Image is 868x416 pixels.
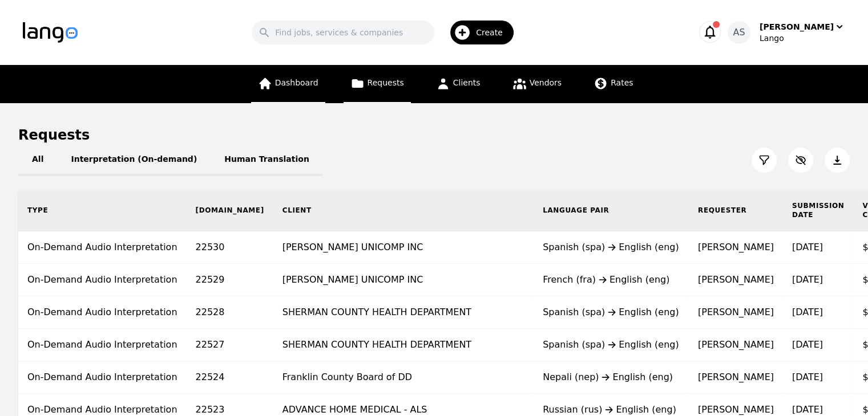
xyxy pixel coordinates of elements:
[611,78,633,87] span: Rates
[689,231,783,264] td: [PERSON_NAME]
[752,148,777,173] button: Filter
[18,190,187,231] th: Type
[273,296,534,329] td: SHERMAN COUNTY HEALTH DEPARTMENT
[689,190,783,231] th: Requester
[187,231,273,264] td: 22530
[506,65,568,103] a: Vendors
[760,21,834,32] div: [PERSON_NAME]
[187,329,273,361] td: 22527
[689,361,783,394] td: [PERSON_NAME]
[252,21,434,44] input: Find jobs, services & companies
[187,361,273,394] td: 22524
[273,329,534,361] td: SHERMAN COUNTY HEALTH DEPARTMENT
[792,339,823,350] time: [DATE]
[187,190,273,231] th: [DOMAIN_NAME]
[273,190,534,231] th: Client
[783,190,853,231] th: Submission Date
[187,264,273,296] td: 22529
[792,307,823,317] time: [DATE]
[18,361,187,394] td: On-Demand Audio Interpretation
[530,78,562,87] span: Vendors
[543,305,680,319] div: Spanish (spa) English (eng)
[760,32,845,44] div: Lango
[18,296,187,329] td: On-Demand Audio Interpretation
[689,329,783,361] td: [PERSON_NAME]
[792,242,823,252] time: [DATE]
[453,78,481,87] span: Clients
[825,148,850,173] button: Export Jobs
[18,231,187,264] td: On-Demand Audio Interpretation
[543,240,680,254] div: Spanish (spa) English (eng)
[587,65,640,103] a: Rates
[792,404,823,415] time: [DATE]
[251,65,325,103] a: Dashboard
[368,78,404,87] span: Requests
[792,372,823,382] time: [DATE]
[211,144,323,176] button: Human Translation
[18,126,90,144] h1: Requests
[18,144,57,176] button: All
[273,361,534,394] td: Franklin County Board of DD
[273,264,534,296] td: [PERSON_NAME] UNICOMP INC
[733,26,745,39] span: AS
[689,296,783,329] td: [PERSON_NAME]
[534,190,689,231] th: Language Pair
[689,264,783,296] td: [PERSON_NAME]
[543,338,680,352] div: Spanish (spa) English (eng)
[792,274,823,285] time: [DATE]
[788,148,813,173] button: Customize Column View
[543,370,680,384] div: Nepali (nep) English (eng)
[23,22,78,43] img: Logo
[57,144,211,176] button: Interpretation (On-demand)
[543,273,680,287] div: French (fra) English (eng)
[187,296,273,329] td: 22528
[18,264,187,296] td: On-Demand Audio Interpretation
[434,16,520,49] button: Create
[18,329,187,361] td: On-Demand Audio Interpretation
[429,65,487,103] a: Clients
[273,231,534,264] td: [PERSON_NAME] UNICOMP INC
[476,27,511,38] span: Create
[275,78,318,87] span: Dashboard
[344,65,411,103] a: Requests
[728,21,845,44] button: AS[PERSON_NAME]Lango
